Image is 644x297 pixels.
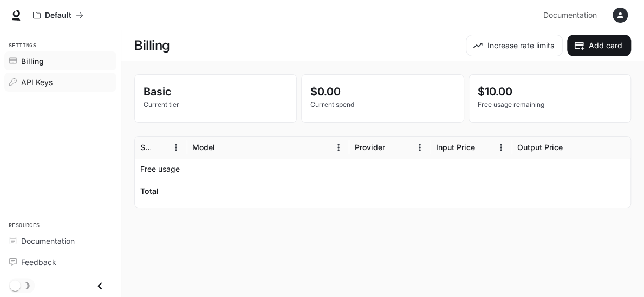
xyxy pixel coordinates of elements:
[310,100,454,109] p: Current spend
[564,139,580,156] button: Sort
[386,139,402,156] button: Sort
[543,9,597,22] span: Documentation
[310,83,454,100] p: $0.00
[168,139,184,156] button: Menu
[28,4,88,26] button: All workspaces
[539,4,605,26] a: Documentation
[478,100,622,109] p: Free usage remaining
[192,143,215,152] div: Model
[355,143,385,152] div: Provider
[466,35,563,56] button: Increase rate limits
[21,76,53,88] span: API Keys
[436,143,475,152] div: Input Price
[517,143,563,152] div: Output Price
[330,139,347,156] button: Menu
[478,83,622,100] p: $10.00
[4,51,116,70] a: Billing
[10,279,21,291] span: Dark mode toggle
[140,186,159,197] h6: Total
[140,143,151,152] div: Service
[4,231,116,250] a: Documentation
[144,83,288,100] p: Basic
[493,139,509,156] button: Menu
[567,35,631,56] button: Add card
[412,139,428,156] button: Menu
[21,235,75,247] span: Documentation
[152,139,168,156] button: Sort
[140,164,180,175] p: Free usage
[134,35,170,56] h1: Billing
[21,256,56,268] span: Feedback
[45,11,71,20] p: Default
[4,73,116,92] a: API Keys
[216,139,232,156] button: Sort
[144,100,288,109] p: Current tier
[476,139,492,156] button: Sort
[88,275,112,297] button: Close drawer
[21,55,44,67] span: Billing
[4,253,116,272] a: Feedback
